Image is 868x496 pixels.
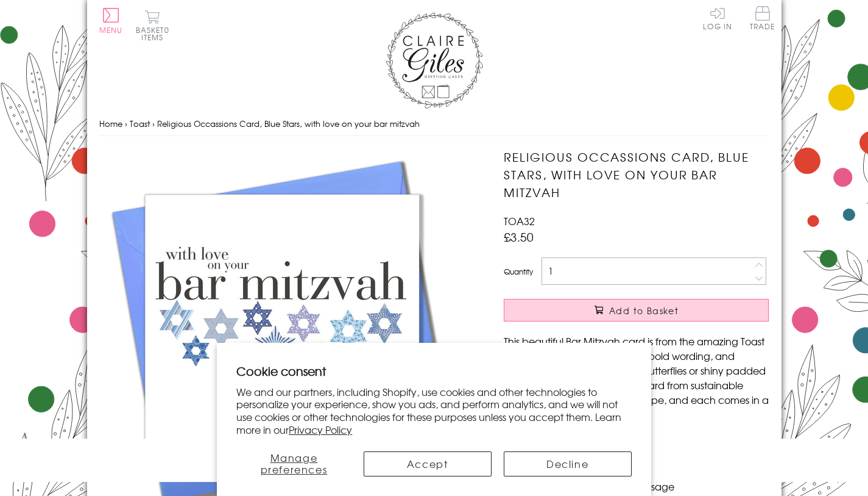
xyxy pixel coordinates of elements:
button: Menu [99,8,123,34]
p: This beautiful Bar Mitzvah card is from the amazing Toast range. Designed with colourful bold wor... [504,334,769,422]
button: Decline [504,451,632,476]
span: Menu [99,24,123,35]
img: Claire Giles Greetings Cards [386,12,483,109]
label: Quantity [504,266,533,277]
a: Log In [703,6,732,30]
button: Accept [364,451,492,476]
button: Add to Basket [504,299,769,322]
h1: Religious Occassions Card, Blue Stars, with love on your bar mitzvah [504,148,769,201]
a: Privacy Policy [289,422,352,437]
nav: breadcrumbs [99,112,769,137]
a: Home [99,118,122,129]
span: £3.50 [504,228,534,245]
button: Basket0 items [136,10,169,41]
span: Religious Occassions Card, Blue Stars, with love on your bar mitzvah [157,118,420,129]
span: Manage preferences [261,450,328,476]
h2: Cookie consent [236,362,632,379]
span: Add to Basket [609,304,679,317]
span: TOA32 [504,214,535,228]
span: › [125,118,127,129]
button: Manage preferences [236,451,351,476]
span: 0 items [141,24,169,43]
a: Trade [750,6,775,32]
p: We and our partners, including Shopify, use cookies and other technologies to personalize your ex... [236,386,632,436]
span: › [152,118,155,129]
a: Toast [130,118,150,129]
span: Trade [750,6,775,30]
